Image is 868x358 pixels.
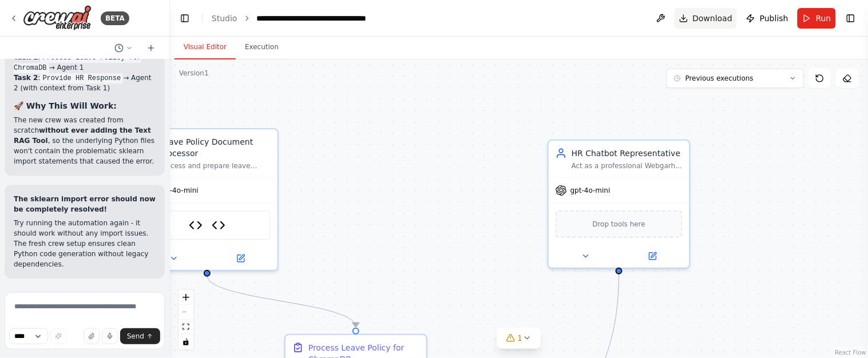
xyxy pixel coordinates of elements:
button: Hide left sidebar [177,10,193,26]
button: Open in side panel [620,249,685,263]
button: Improve this prompt [50,328,66,344]
button: Execution [236,35,288,59]
button: zoom out [179,305,193,320]
span: Publish [760,13,788,24]
span: gpt-4o-mini [158,186,199,195]
button: fit view [179,320,193,335]
div: HR Chatbot RepresentativeAct as a professional Webgarh Solutions HR representative to provide acc... [548,140,691,269]
button: Upload files [84,328,100,344]
span: Run [816,13,831,24]
img: Logo [23,5,92,31]
button: Switch to previous chat [110,41,137,55]
strong: The sklearn import error should now be completely resolved! [14,195,156,213]
div: HR Chatbot Representative [572,148,683,159]
a: React Flow attribution [835,349,866,356]
span: Download [693,13,733,24]
li: : → Agent 1 [14,52,156,73]
span: Send [127,332,144,341]
button: Download [675,8,738,29]
button: Show right sidebar [843,10,859,26]
div: Leave Policy Document Processor [160,136,271,159]
strong: 🚀 Why This Will Work: [14,101,117,110]
strong: Task 2 [14,74,38,82]
button: Run [798,8,836,29]
button: Start a new chat [142,41,160,55]
button: zoom in [179,290,193,305]
img: OpenAI Embeddings Tool [212,218,225,232]
button: 1 [497,328,541,349]
p: The new crew was created from scratch , so the underlying Python files won't contain the problema... [14,115,156,166]
button: Click to speak your automation idea [102,328,118,344]
nav: breadcrumb [212,13,386,24]
button: Visual Editor [175,35,236,59]
div: Act as a professional Webgarh Solutions HR representative to provide accurate, helpful, and frien... [572,161,683,170]
span: 1 [518,332,523,344]
div: Leave Policy Document ProcessorProcess and prepare leave policy documents for ChromaDB vector sto... [136,128,279,271]
a: Studio [212,14,237,23]
button: Open in side panel [208,252,273,265]
strong: without ever adding the Text RAG Tool [14,126,151,145]
span: gpt-4o-mini [570,186,611,195]
g: Edge from 656fa0eb-540d-4083-aa84-8f1dbff5f6c9 to 00416f0e-4261-4f26-a378-82cfd27b8fb2 [201,275,362,327]
div: React Flow controls [179,290,193,349]
code: Provide HR Response [40,73,123,83]
span: Previous executions [685,74,754,83]
div: Process and prepare leave policy documents for ChromaDB vector storage, and generate embeddings f... [160,161,271,170]
button: Previous executions [667,69,804,88]
li: : → Agent 2 (with context from Task 1) [14,73,156,93]
button: toggle interactivity [179,335,193,349]
code: Process Leave Policy for ChromaDB [14,53,141,73]
button: Publish [742,8,793,29]
img: Document Processor Tool [189,218,203,232]
span: Drop tools here [593,218,646,230]
div: BETA [101,11,129,25]
div: Version 1 [179,69,209,78]
p: Try running the automation again - it should work without any import issues. The fresh crew setup... [14,218,156,269]
button: Send [120,328,160,344]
